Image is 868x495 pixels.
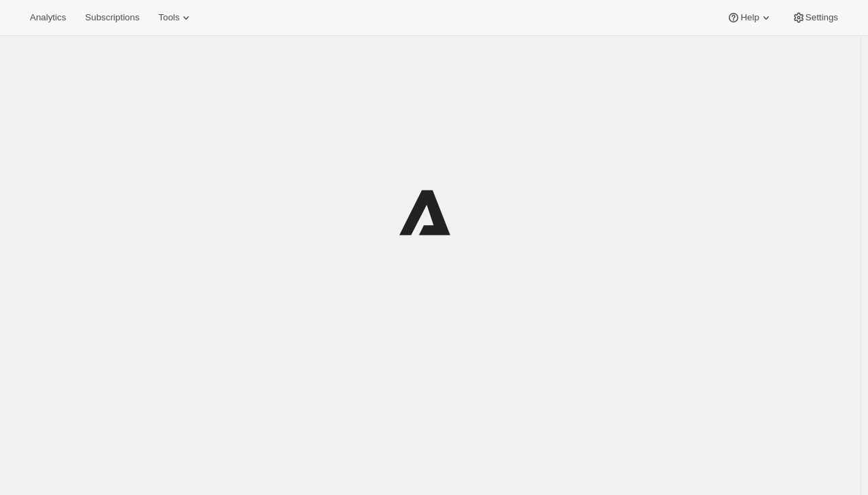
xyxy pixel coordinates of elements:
span: Tools [158,12,179,23]
button: Subscriptions [77,8,147,27]
span: Analytics [30,12,66,23]
button: Help [719,8,780,27]
button: Tools [150,8,201,27]
button: Analytics [22,8,74,27]
span: Subscriptions [85,12,139,23]
span: Settings [806,12,838,23]
span: Help [740,12,759,23]
button: Settings [784,8,846,27]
